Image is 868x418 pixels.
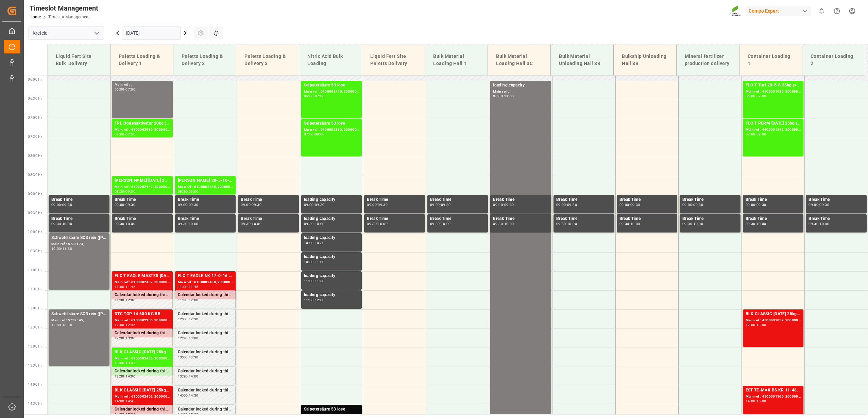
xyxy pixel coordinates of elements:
div: - [187,318,188,321]
div: 08:30 [178,190,188,193]
div: - [187,299,188,302]
div: 08:00 [315,133,325,136]
div: Main ref : 6100002433, 2000001808 [115,356,170,361]
div: DTC TOP 14 600 KG BB [115,311,170,318]
div: Break Time [619,215,675,222]
div: 10:00 [315,222,325,225]
span: 13:30 Hr [28,364,42,367]
div: 07:00 [746,133,755,136]
div: 09:30 [115,222,124,225]
div: 09:00 [682,203,692,206]
div: - [61,203,62,206]
div: 13:00 [115,361,124,365]
div: - [566,203,567,206]
div: 13:30 [178,375,188,378]
div: Main ref : , [115,82,170,88]
div: 09:30 [178,222,188,225]
div: 09:30 [62,203,72,206]
div: - [124,361,125,365]
div: - [124,375,125,378]
div: - [124,400,125,403]
div: 14:30 [178,413,188,416]
input: DD.MM.YYYY [122,27,181,39]
div: - [629,203,630,206]
div: 09:00 [125,190,135,193]
div: - [124,203,125,206]
div: 12:00 [178,318,188,321]
div: 11:30 [62,247,72,250]
div: - [187,356,188,359]
div: 13:30 [115,375,124,378]
div: 14:00 [125,375,135,378]
div: Break Time [51,215,107,222]
div: 09:30 [125,203,135,206]
div: Timeslot Management [30,3,98,13]
div: FLO T EAGLE MASTER [DATE] 25kg(x40) INTFTL S NK 8-0-24 25kg (x40) INTKGA 0-0-28 25kg (x40) INTFLO... [115,273,170,279]
div: - [61,222,62,225]
div: Main ref : 5732545, [51,318,107,323]
div: 14:30 [115,413,124,416]
div: Break Time [556,196,612,203]
div: Main ref : 6100002445, 2000002058 [304,89,359,95]
div: Calendar locked during this period. [178,368,233,375]
div: 09:30 [189,203,199,206]
div: - [124,222,125,225]
div: FLO T PERM [DATE] 25kg (x42) INT [746,120,801,127]
div: 09:30 [567,203,577,206]
div: Break Time [682,196,738,203]
div: 09:30 [693,203,703,206]
span: 14:30 Hr [28,402,42,405]
div: Break Time [178,215,233,222]
div: Main ref : , [493,89,548,95]
div: 10:00 [62,222,72,225]
div: Salpetersäure 53 lose [304,120,359,127]
div: 09:30 [367,222,377,225]
a: Home [30,15,41,19]
div: 10:00 [51,247,61,250]
div: FLO T Turf 20-5-8 25kg (x42) INTFLO T PERM [DATE] 25kg (x42) INT;FLO T Turf 20-5-8 25kg (x42) INT [746,82,801,89]
div: 10:00 [304,241,314,244]
button: show 0 new notifications [814,3,829,19]
div: 12:30 [178,337,188,340]
div: 09:30 [252,203,261,206]
div: Main ref : 6100002480, 2000002079 [115,127,170,133]
div: 14:00 [178,394,188,397]
div: 12:00 [189,299,199,302]
span: 07:30 Hr [28,135,42,139]
div: 11:00 [178,285,188,288]
div: 09:30 [241,222,251,225]
div: Container Loading 1 [745,50,797,70]
div: Break Time [241,196,296,203]
div: 09:00 [51,203,61,206]
div: - [314,222,315,225]
div: 08:00 [756,133,766,136]
div: - [503,203,504,206]
div: - [187,285,188,288]
div: loading capacity [304,292,359,299]
div: 09:30 [630,203,640,206]
div: - [124,337,125,340]
div: 09:30 [504,203,514,206]
div: 12:00 [315,299,325,302]
div: Break Time [682,215,738,222]
div: 09:30 [493,222,503,225]
span: 10:30 Hr [28,249,42,253]
div: 07:00 [304,133,314,136]
div: - [566,222,567,225]
div: Break Time [493,196,548,203]
div: 11:00 [304,279,314,283]
div: 15:00 [189,413,199,416]
div: 09:00 [746,203,755,206]
div: - [314,279,315,283]
div: - [124,413,125,416]
div: - [755,323,756,326]
div: 11:30 [304,299,314,302]
div: Main ref : 6100002437, 2000002050 [115,279,170,285]
div: Main ref : 6100002455, 2000001799 [178,184,233,190]
div: Break Time [241,215,296,222]
div: 11:00 [115,285,124,288]
div: 08:30 [115,190,124,193]
div: Break Time [430,215,486,222]
div: 12:30 [115,337,124,340]
span: 12:00 Hr [28,306,42,310]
